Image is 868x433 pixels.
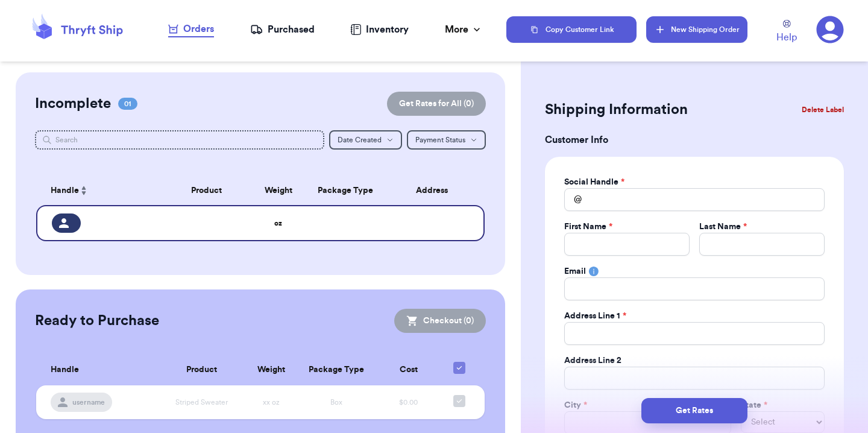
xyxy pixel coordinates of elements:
span: username [72,397,105,407]
th: Cost [376,355,441,385]
button: Get Rates [641,398,747,423]
label: Address Line 2 [564,355,621,367]
span: Date Created [338,136,382,144]
div: @ [564,188,582,211]
button: Checkout (0) [394,309,486,333]
label: Social Handle [564,176,624,188]
a: Orders [168,22,214,37]
button: Get Rates for All (0) [387,92,486,116]
span: Handle [51,364,79,376]
button: New Shipping Order [646,16,747,43]
span: Striped Sweater [175,399,228,406]
a: Inventory [350,22,409,37]
div: Orders [168,22,214,36]
div: More [445,22,483,37]
span: Payment Status [415,136,465,144]
button: Sort ascending [79,183,89,198]
span: $0.00 [399,399,418,406]
span: Help [776,30,797,45]
label: Address Line 1 [564,310,626,322]
h2: Ready to Purchase [35,311,159,330]
a: Purchased [250,22,315,37]
span: Handle [51,185,79,197]
label: Email [564,265,586,277]
span: Box [330,399,342,406]
th: Address [386,176,485,205]
label: First Name [564,221,612,233]
th: Package Type [305,176,386,205]
h2: Shipping Information [545,100,688,119]
span: 01 [118,98,137,110]
button: Delete Label [797,96,849,123]
th: Package Type [297,355,376,385]
th: Product [158,355,245,385]
th: Product [162,176,251,205]
strong: oz [274,220,282,227]
th: Weight [251,176,305,205]
a: Help [776,20,797,45]
h3: Customer Info [545,133,844,147]
span: xx oz [263,399,280,406]
th: Weight [245,355,298,385]
button: Payment Status [407,130,486,150]
button: Copy Customer Link [506,16,637,43]
button: Date Created [329,130,402,150]
input: Search [35,130,324,150]
label: Last Name [699,221,747,233]
h2: Incomplete [35,94,111,113]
